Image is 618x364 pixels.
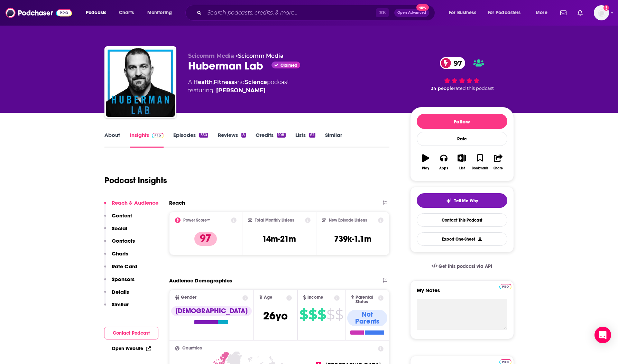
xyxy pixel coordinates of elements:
[417,114,507,129] button: Follow
[192,5,442,21] div: Search podcasts, credits, & more...
[325,132,342,148] a: Similar
[236,53,284,59] span: •
[112,237,135,244] p: Contacts
[262,234,296,244] h3: 14m-21m
[106,48,175,117] img: Huberman Lab
[454,198,478,204] span: Tell Me Why
[188,86,289,95] span: featuring
[173,132,208,148] a: Episodes350
[188,78,289,95] div: A podcast
[575,7,585,19] a: Show notifications dropdown
[112,263,137,270] p: Rate Card
[234,79,245,85] span: and
[489,150,507,175] button: Share
[308,309,317,320] span: $
[335,309,343,320] span: $
[435,150,453,175] button: Apps
[169,277,232,284] h2: Audience Demographics
[431,86,454,91] span: 34 people
[426,258,498,275] a: Get this podcast via API
[439,166,448,170] div: Apps
[309,133,315,138] div: 62
[147,8,172,18] span: Monitoring
[238,53,284,59] a: Scicomm Media
[241,133,246,138] div: 8
[104,276,135,289] button: Sponsors
[169,199,185,206] h2: Reach
[112,250,128,257] p: Charts
[410,53,514,95] div: 97 34 peoplerated this podcast
[264,295,273,300] span: Age
[317,309,326,320] span: $
[472,166,488,170] div: Bookmark
[199,133,208,138] div: 350
[483,7,531,18] button: open menu
[204,7,376,18] input: Search podcasts, credits, & more...
[104,263,137,276] button: Rate Card
[171,306,252,316] div: [DEMOGRAPHIC_DATA]
[444,7,485,18] button: open menu
[114,7,138,18] a: Charts
[104,225,127,238] button: Social
[130,132,164,148] a: InsightsPodchaser Pro
[104,289,129,301] button: Details
[397,11,426,15] span: Open Advanced
[499,284,511,289] img: Podchaser Pro
[112,289,129,295] p: Details
[557,7,569,19] a: Show notifications dropdown
[488,8,521,18] span: For Podcasters
[449,8,476,18] span: For Business
[193,79,213,85] a: Health
[417,193,507,208] button: tell me why sparkleTell Me Why
[112,225,127,232] p: Social
[454,86,494,91] span: rated this podcast
[417,150,435,175] button: Play
[104,301,129,314] button: Similar
[6,6,72,19] img: Podchaser - Follow, Share and Rate Podcasts
[277,133,285,138] div: 108
[594,5,609,20] button: Show profile menu
[263,309,288,323] span: 26 yo
[417,132,507,146] div: Rate
[152,133,164,138] img: Podchaser Pro
[334,234,371,244] h3: 739k-1.1m
[119,8,134,18] span: Charts
[104,199,158,212] button: Reach & Audience
[104,175,167,186] h1: Podcast Insights
[216,86,266,95] a: Dr. Andrew Huberman
[299,309,308,320] span: $
[494,166,503,170] div: Share
[471,150,489,175] button: Bookmark
[394,9,429,17] button: Open AdvancedNew
[112,199,158,206] p: Reach & Audience
[326,309,334,320] span: $
[440,57,465,69] a: 97
[376,8,389,17] span: ⌘ K
[453,150,471,175] button: List
[86,8,106,18] span: Podcasts
[446,198,451,204] img: tell me why sparkle
[218,132,246,148] a: Reviews8
[329,218,367,223] h2: New Episode Listens
[347,310,388,326] div: Not Parents
[280,64,297,67] span: Claimed
[356,295,377,304] span: Parental Status
[112,301,129,308] p: Similar
[256,132,285,148] a: Credits108
[594,5,609,20] span: Logged in as azatarain
[255,218,294,223] h2: Total Monthly Listens
[245,79,267,85] a: Science
[112,212,132,219] p: Content
[104,212,132,225] button: Content
[194,232,217,246] p: 97
[104,132,120,148] a: About
[307,295,323,300] span: Income
[182,346,202,351] span: Countries
[104,237,135,250] button: Contacts
[142,7,181,18] button: open menu
[447,57,465,69] span: 97
[603,5,609,11] svg: Add a profile image
[439,263,492,269] span: Get this podcast via API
